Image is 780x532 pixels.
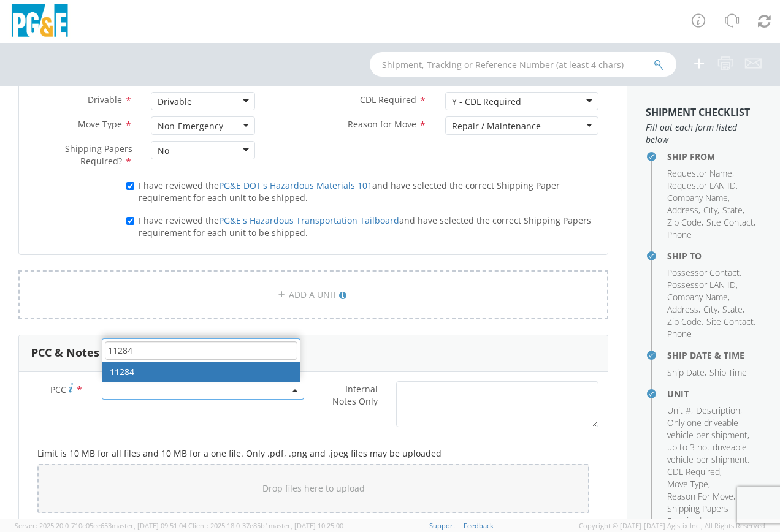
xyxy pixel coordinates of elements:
[667,466,722,478] li: ,
[646,105,750,119] strong: Shipment Checklist
[139,215,591,238] span: I have reviewed the and have selected the correct Shipping Papers requirement for each unit to be...
[9,4,71,40] img: pge-logo-06675f144f4cfa6a6814.png
[667,291,730,303] li: ,
[667,279,736,291] span: Possessor LAN ID
[667,291,728,303] span: Company Name
[464,521,494,530] a: Feedback
[667,216,703,229] li: ,
[667,503,759,527] li: ,
[452,96,521,108] div: Y - CDL Required
[706,316,754,327] span: Site Contact
[112,521,186,530] span: master, [DATE] 09:51:04
[78,118,122,130] span: Move Type
[219,180,372,191] a: PG&E DOT's Hazardous Materials 101
[667,167,734,180] li: ,
[360,94,416,105] span: CDL Required
[706,216,755,229] li: ,
[579,521,765,531] span: Copyright © [DATE]-[DATE] Agistix Inc., All Rights Reserved
[219,215,399,226] a: PG&E's Hazardous Transportation Tailboard
[667,490,735,503] li: ,
[667,405,691,416] span: Unit #
[158,145,169,157] div: No
[667,279,738,291] li: ,
[667,167,732,179] span: Requestor Name
[646,121,762,146] span: Fill out each form listed below
[722,204,744,216] li: ,
[667,180,738,192] li: ,
[667,229,692,240] span: Phone
[667,367,706,379] li: ,
[667,503,728,526] span: Shipping Papers Required
[667,204,700,216] li: ,
[18,270,608,319] a: ADD A UNIT
[667,251,762,260] h4: Ship To
[88,94,122,105] span: Drivable
[667,466,720,477] span: CDL Required
[709,367,747,378] span: Ship Time
[332,383,378,407] span: Internal Notes Only
[667,417,749,465] span: Only one driveable vehicle per shipment, up to 3 not driveable vehicle per shipment
[706,216,754,228] span: Site Contact
[703,204,717,216] span: City
[370,52,676,77] input: Shipment, Tracking or Reference Number (at least 4 chars)
[722,303,743,315] span: State
[667,216,702,228] span: Zip Code
[667,490,733,502] span: Reason For Move
[667,478,708,490] span: Move Type
[696,405,740,416] span: Description
[667,316,702,327] span: Zip Code
[667,367,705,378] span: Ship Date
[667,316,703,328] li: ,
[188,521,343,530] span: Client: 2025.18.0-37e85b1
[126,217,134,225] input: I have reviewed thePG&E's Hazardous Transportation Tailboardand have selected the correct Shippin...
[429,521,456,530] a: Support
[667,351,762,360] h4: Ship Date & Time
[722,204,743,216] span: State
[696,405,742,417] li: ,
[262,482,365,494] span: Drop files here to upload
[667,303,698,315] span: Address
[158,96,192,108] div: Drivable
[269,521,343,530] span: master, [DATE] 10:25:00
[667,417,759,466] li: ,
[452,120,541,132] div: Repair / Maintenance
[703,204,719,216] li: ,
[667,180,736,191] span: Requestor LAN ID
[667,192,730,204] li: ,
[667,267,740,278] span: Possessor Contact
[667,405,693,417] li: ,
[15,521,186,530] span: Server: 2025.20.0-710e05ee653
[703,303,717,315] span: City
[667,204,698,216] span: Address
[65,143,132,167] span: Shipping Papers Required?
[50,384,66,395] span: PCC
[31,347,99,359] h3: PCC & Notes
[667,303,700,316] li: ,
[722,303,744,316] li: ,
[667,478,710,490] li: ,
[139,180,560,203] span: I have reviewed the and have selected the correct Shipping Paper requirement for each unit to be ...
[126,182,134,190] input: I have reviewed thePG&E DOT's Hazardous Materials 101and have selected the correct Shipping Paper...
[667,152,762,161] h4: Ship From
[348,118,416,130] span: Reason for Move
[667,389,762,398] h4: Unit
[667,328,692,340] span: Phone
[37,449,589,458] h5: Limit is 10 MB for all files and 10 MB for a one file. Only .pdf, .png and .jpeg files may be upl...
[703,303,719,316] li: ,
[667,192,728,203] span: Company Name
[706,316,755,328] li: ,
[667,267,741,279] li: ,
[102,362,300,382] li: 11284
[158,120,223,132] div: Non-Emergency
